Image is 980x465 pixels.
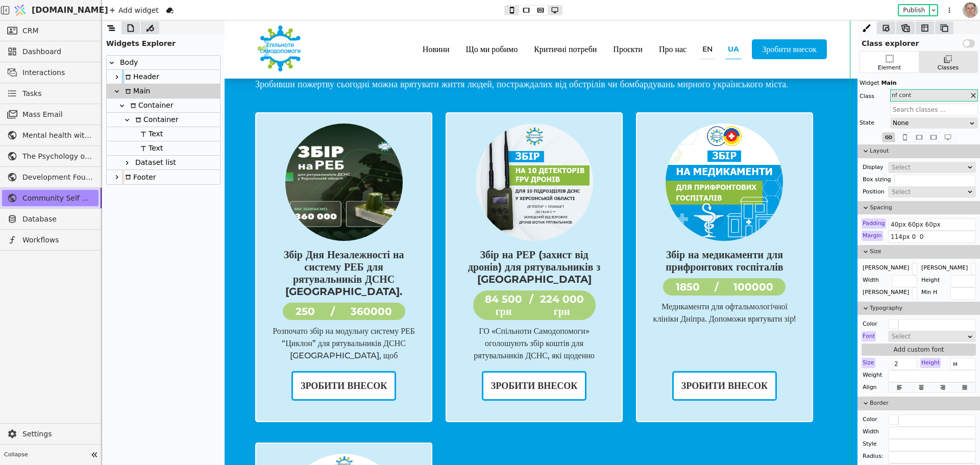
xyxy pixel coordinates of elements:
a: Workflows [2,232,99,248]
div: Font [862,331,876,341]
div: Body [117,56,138,69]
div: Text [107,127,220,141]
a: Збір на РЕР (захист від дронів) для рятувальників з [GEOGRAPHIC_DATA]84 500 грн/224 000 грнГО «Сп... [232,103,387,351]
a: Dashboard [2,43,99,60]
div: Text [137,127,163,141]
a: Зробити внесок [257,351,362,380]
span: Development Foundation [22,172,93,183]
div: / [305,273,309,297]
div: Width [862,427,880,437]
div: Dataset list [132,156,176,169]
a: Community Self Help [2,190,99,206]
a: Проєкти [380,19,426,39]
div: Збір Дня Незалежності на систему РЕБ для рятувальників ДСНС [GEOGRAPHIC_DATA]. [47,228,191,277]
a: The Psychology of War [2,148,99,164]
div: Classes [938,64,959,72]
div: Size [862,358,875,368]
a: Зробити внесок [527,19,602,39]
a: Mass Email [2,106,99,123]
span: Spacing [870,204,976,212]
div: Container [107,99,220,113]
div: ГО «Спільноти Самодопомоги» оголошують збір коштів для рятувальників ДСНС, які щоденно боряться з... [237,305,382,340]
div: nf cont [890,89,978,102]
div: Header [122,70,159,84]
a: Development Foundation [2,169,99,185]
span: Settings [22,429,93,439]
div: Widgets Explorer [102,34,225,49]
a: Про нас [426,19,470,39]
div: 250 [71,285,90,297]
img: Logo [12,1,28,20]
a: Новини [190,19,233,39]
div: Зробити внесок [457,360,543,371]
div: [PERSON_NAME] [862,263,910,273]
span: Workflows [22,235,93,246]
a: Зробити внесок [448,351,552,380]
div: Color [862,319,878,329]
div: Margin [862,231,883,241]
div: Збір на медикаменти для прифронтових госпіталів [428,228,572,253]
div: Class [860,89,874,104]
div: Position [862,187,886,197]
span: Tasks [22,88,42,99]
div: / [490,260,494,273]
div: / [106,285,110,297]
a: Збір Дня Незалежності на систему РЕБ для рятувальників ДСНС [GEOGRAPHIC_DATA].250/360000Розпочато... [42,103,197,351]
a: Tasks [2,85,99,102]
div: [PERSON_NAME] [920,263,969,273]
img: 1739969004037-Zbir.webp [61,103,178,221]
div: 224 000 грн [309,273,366,297]
div: Body [107,56,220,70]
a: Зробити внесок [67,351,171,380]
button: Publish [899,5,929,15]
span: The Psychology of War [22,151,93,162]
a: Settings [2,426,99,442]
span: Community Self Help [22,193,93,204]
span: Widget [860,80,879,86]
div: Збір на РЕР (захист від дронів) для рятувальників з [GEOGRAPHIC_DATA] [237,228,382,265]
div: Container [107,113,220,127]
a: EN [470,19,496,39]
div: Select [892,331,966,341]
span: Main [879,80,897,86]
div: Main [107,84,220,99]
img: 1734347546272-%C3%90%C2%97%C3%90%C2%B1%C3%91%C2%96%C3%91%C2%80-PEP.png [251,103,369,221]
div: Style [862,439,878,449]
a: Database [2,211,99,227]
div: Color [862,414,878,425]
span: Border [870,399,976,408]
div: 1850 [451,260,475,273]
div: EN [475,19,491,39]
div: State [860,118,874,128]
span: Layout [870,147,976,156]
div: Class explorer [857,34,980,49]
span: Interactions [22,67,93,78]
div: Header [107,70,220,84]
span: Mass Email [22,109,93,120]
img: 1645348525502-logo-Uk-180.png [31,5,80,51]
a: Що ми робимо [233,19,302,39]
div: Text [137,141,163,155]
a: Критичні потреби [301,19,380,39]
span: Typography [870,304,976,313]
div: Select [892,162,966,173]
span: [DOMAIN_NAME] [32,4,108,16]
div: Padding [862,218,886,229]
div: Select [892,187,966,197]
div: Add widget [106,4,162,16]
div: Height [920,275,941,285]
span: Collapse [4,451,87,459]
div: Align [862,382,878,393]
span: Dashboard [22,46,93,57]
div: [PERSON_NAME] [862,287,910,298]
div: Container [127,99,173,112]
a: Збір на медикаменти для прифронтових госпіталів1850/100000Медикаменти для офтальмологічної клінік... [423,103,577,315]
div: Width [862,275,880,285]
a: [DOMAIN_NAME] [10,1,102,20]
div: Min H [920,287,938,298]
div: Text [107,141,220,156]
